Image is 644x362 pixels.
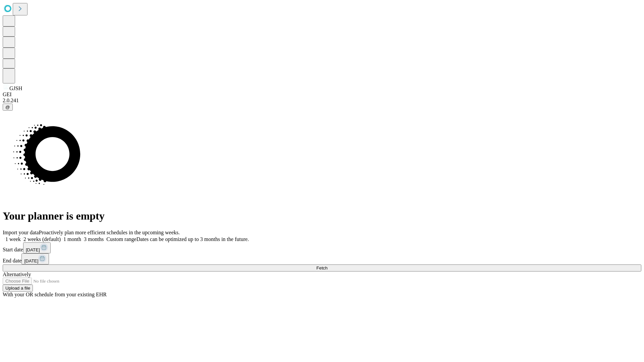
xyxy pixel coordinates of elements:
div: End date [3,253,641,264]
span: 2 weeks (default) [23,236,61,242]
span: Dates can be optimized up to 3 months in the future. [137,236,249,242]
div: 2.0.241 [3,98,641,104]
span: Proactively plan more efficient schedules in the upcoming weeks. [39,230,180,235]
span: @ [5,105,10,110]
span: Fetch [316,265,327,270]
span: 1 week [5,236,21,242]
span: Custom range [106,236,136,242]
div: Start date [3,242,641,253]
span: [DATE] [24,258,38,263]
span: With your OR schedule from your existing EHR [3,292,107,297]
span: Alternatively [3,271,31,277]
span: GJSH [9,85,22,91]
button: [DATE] [23,242,51,253]
span: 3 months [84,236,104,242]
span: 1 month [63,236,81,242]
h1: Your planner is empty [3,210,641,222]
button: [DATE] [21,253,49,264]
div: GEI [3,92,641,98]
span: [DATE] [26,247,40,252]
span: Import your data [3,230,39,235]
button: Fetch [3,264,641,271]
button: Upload a file [3,285,33,292]
button: @ [3,104,13,111]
